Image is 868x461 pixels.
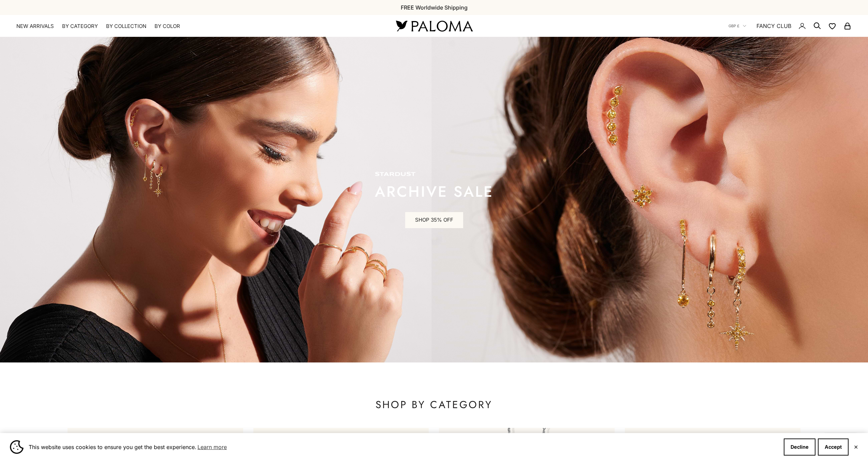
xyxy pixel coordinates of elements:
summary: By Collection [106,23,146,30]
p: SHOP BY CATEGORY [68,398,801,412]
button: GBP £ [729,23,746,29]
a: NEW ARRIVALS [16,23,54,30]
a: SHOP 35% OFF [405,212,463,228]
summary: By Color [155,23,180,30]
button: Close [854,445,858,449]
nav: Secondary navigation [729,15,852,37]
p: ARCHIVE SALE [375,185,494,198]
span: This website uses cookies to ensure you get the best experience. [29,442,778,452]
span: GBP £ [729,23,739,29]
a: Learn more [196,442,228,452]
a: FANCY CLUB [756,21,791,30]
summary: By Category [62,23,98,30]
img: Cookie banner [10,440,24,454]
button: Decline [784,438,815,456]
nav: Primary navigation [16,23,380,30]
button: Accept [818,438,849,456]
p: STARDUST [375,171,494,178]
p: FREE Worldwide Shipping [401,3,468,12]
